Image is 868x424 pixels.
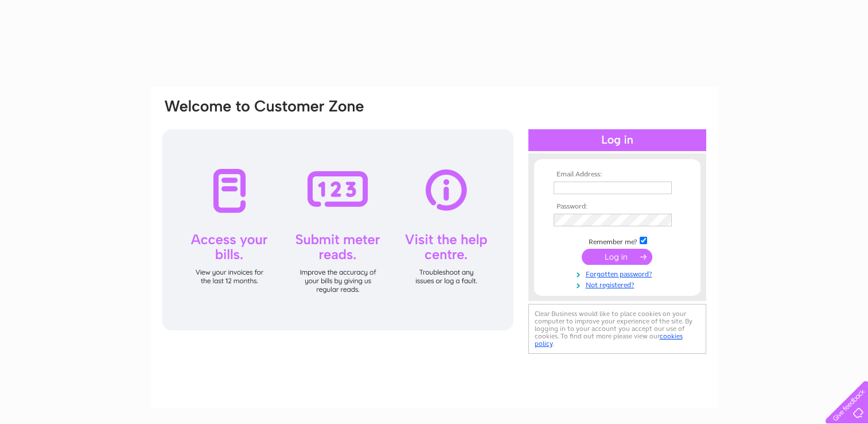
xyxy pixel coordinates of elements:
div: Clear Business would like to place cookies on your computer to improve your experience of the sit... [528,304,706,354]
a: Forgotten password? [554,268,684,279]
th: Password: [551,203,684,211]
td: Remember me? [551,235,684,246]
input: Submit [582,249,652,265]
th: Email Address: [551,171,684,179]
a: Not registered? [554,279,684,290]
a: cookies policy [535,332,683,348]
